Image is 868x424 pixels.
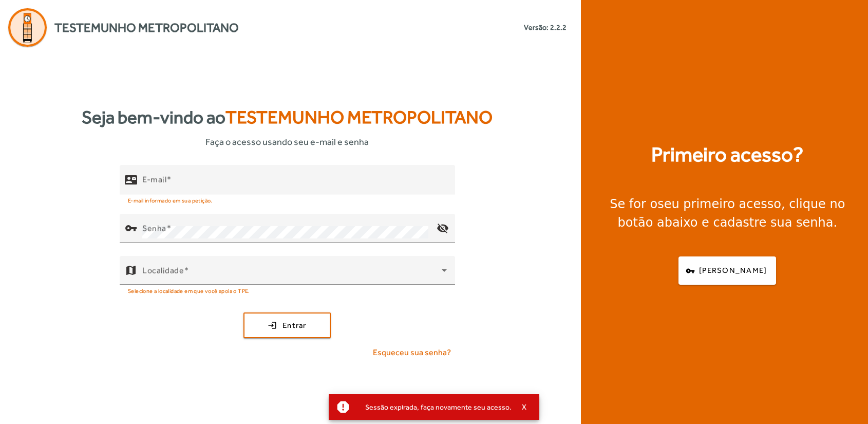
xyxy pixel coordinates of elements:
button: X [512,402,537,412]
mat-label: Localidade [142,266,184,275]
div: Sessão expirada, faça novamente seu acesso. [357,400,512,414]
mat-label: E-mail [142,175,166,185]
small: Versão: 2.2.2 [524,22,567,33]
span: X [522,402,527,412]
mat-hint: Selecione a localidade em que você apoia o TPE. [128,285,250,296]
strong: Seja bem-vindo ao [82,104,493,131]
img: Logo Agenda [8,8,47,47]
span: [PERSON_NAME] [699,265,767,276]
mat-hint: E-mail informado em sua petição. [128,194,213,206]
mat-icon: visibility_off [430,216,455,241]
mat-icon: map [125,264,137,276]
div: Se for o , clique no botão abaixo e cadastre sua senha. [593,195,862,232]
mat-icon: contact_mail [125,174,137,186]
button: [PERSON_NAME] [678,256,776,285]
span: Esqueceu sua senha? [373,346,451,359]
mat-icon: report [335,399,351,415]
span: Testemunho Metropolitano [54,19,239,37]
strong: seu primeiro acesso [657,197,781,211]
button: Entrar [243,312,331,338]
mat-label: Senha [142,224,166,233]
mat-icon: vpn_key [125,222,137,234]
span: Faça o acesso usando seu e-mail e senha [205,135,369,149]
span: Entrar [282,320,307,331]
span: Testemunho Metropolitano [225,107,493,127]
strong: Primeiro acesso? [651,139,803,170]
